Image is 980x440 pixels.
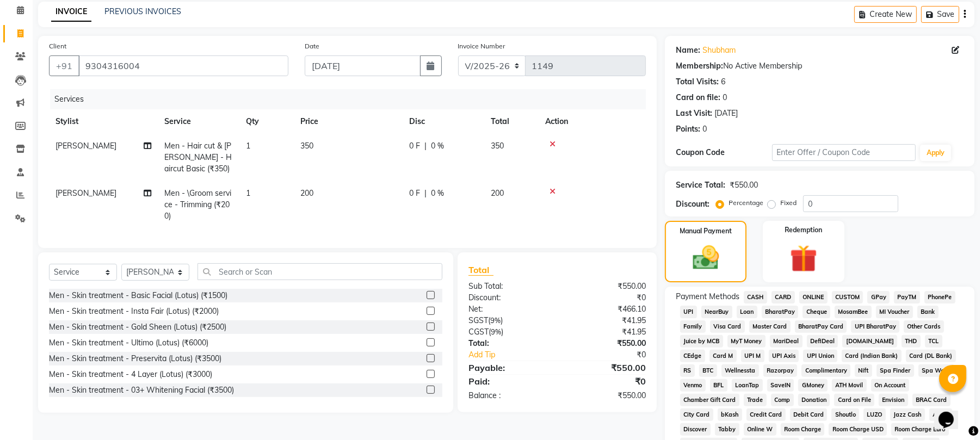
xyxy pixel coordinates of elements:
[469,264,494,276] span: Total
[729,198,763,208] label: Percentage
[49,369,212,380] div: Men - Skin treatment - 4 Layer (Lotus) (₹3000)
[879,394,908,406] span: Envision
[702,45,736,56] a: Shubham
[680,226,732,236] label: Manual Payment
[460,338,557,349] div: Total:
[246,188,250,198] span: 1
[246,141,250,151] span: 1
[790,408,828,421] span: Debit Card
[744,423,776,436] span: Online W
[164,188,231,221] span: Men - \Groom service - Trimming (₹200)
[913,394,951,406] span: BRAC Card
[460,292,557,303] div: Discount:
[842,335,897,348] span: [DOMAIN_NAME]
[49,290,227,301] div: Men - Skin treatment - Basic Facial (Lotus) (₹1500)
[855,364,872,377] span: Nift
[294,109,403,134] th: Price
[799,291,828,303] span: ONLINE
[557,390,654,401] div: ₹550.00
[431,188,444,199] span: 0 %
[919,364,954,377] span: Spa Week
[680,423,711,436] span: Discover
[831,408,859,421] span: Shoutlo
[710,350,737,362] span: Card M
[680,394,739,406] span: Chamber Gift Card
[780,198,797,208] label: Fixed
[460,315,557,326] div: ( )
[305,41,319,51] label: Date
[867,291,890,303] span: GPay
[877,364,914,377] span: Spa Finder
[772,291,795,303] span: CARD
[772,144,916,161] input: Enter Offer / Coupon Code
[424,188,427,199] span: |
[460,349,574,361] a: Add Tip
[829,423,887,436] span: Room Charge USD
[802,364,850,377] span: Complimentary
[718,408,742,421] span: bKash
[771,394,794,406] span: Comp
[795,320,847,333] span: BharatPay Card
[680,306,697,318] span: UPI
[484,109,539,134] th: Total
[680,335,723,348] span: Juice by MCB
[557,281,654,292] div: ₹550.00
[557,338,654,349] div: ₹550.00
[49,337,208,349] div: Men - Skin treatment - Ultimo (Lotus) (₹6000)
[699,364,717,377] span: BTC
[721,76,725,88] div: 6
[732,379,763,392] span: LoanTap
[744,291,767,303] span: CASH
[730,179,758,191] div: ₹550.00
[676,76,719,88] div: Total Visits:
[676,45,700,56] div: Name:
[469,315,488,325] span: SGST
[710,320,745,333] span: Visa Card
[49,109,158,134] th: Stylist
[864,408,886,421] span: LUZO
[767,379,794,392] span: SaveIN
[902,335,921,348] span: THD
[51,2,91,22] a: INVOICE
[424,140,427,152] span: |
[49,55,79,76] button: +91
[854,6,917,23] button: Create New
[832,291,864,303] span: CUSTOM
[876,306,913,318] span: MI Voucher
[460,390,557,401] div: Balance :
[557,375,654,388] div: ₹0
[49,385,234,396] div: Men - Skin treatment - 03+ Whitening Facial (₹3500)
[490,316,501,325] span: 9%
[890,408,925,421] span: Jazz Cash
[785,225,822,235] label: Redemption
[722,364,759,377] span: Wellnessta
[702,123,707,135] div: 0
[906,350,956,362] span: Card (DL Bank)
[807,335,839,348] span: DefiDeal
[803,306,830,318] span: Cheque
[557,292,654,303] div: ₹0
[300,141,313,151] span: 350
[460,375,557,388] div: Paid:
[925,335,942,348] span: TCL
[714,108,738,119] div: [DATE]
[741,350,765,362] span: UPI M
[239,109,294,134] th: Qty
[904,320,944,333] span: Other Cards
[164,141,232,173] span: Men - Hair cut & [PERSON_NAME] - Haircut Basic (₹350)
[744,394,767,406] span: Trade
[920,145,951,161] button: Apply
[676,179,725,191] div: Service Total:
[834,394,874,406] span: Card on File
[49,306,219,317] div: Men - Skin treatment - Insta Fair (Lotus) (₹2000)
[917,306,939,318] span: Bank
[557,326,654,338] div: ₹41.95
[56,141,116,151] span: [PERSON_NAME]
[676,60,723,72] div: Membership:
[676,60,964,72] div: No Active Membership
[781,423,825,436] span: Room Charge
[78,55,288,76] input: Search by Name/Mobile/Email/Code
[49,321,226,333] div: Men - Skin treatment - Gold Sheen (Lotus) (₹2500)
[557,361,654,374] div: ₹550.00
[842,350,902,362] span: Card (Indian Bank)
